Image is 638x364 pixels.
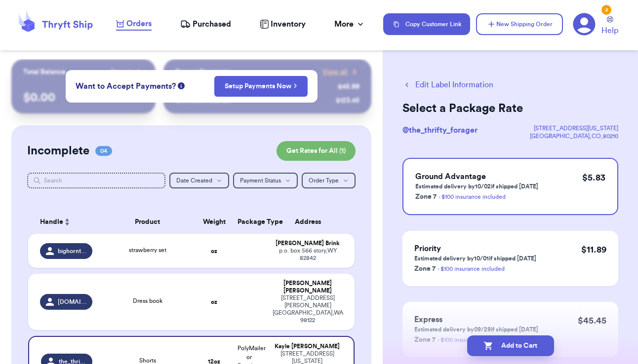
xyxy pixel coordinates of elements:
input: Search [27,173,165,188]
span: Ground Advantage [415,173,486,181]
div: [PERSON_NAME] [PERSON_NAME] [273,280,343,294]
p: $ 11.89 [581,243,606,256]
div: [STREET_ADDRESS][US_STATE] [530,124,618,132]
a: Payout [111,67,144,77]
button: Setup Payments Now [214,76,308,97]
button: Payment Status [233,173,298,188]
a: View all [322,67,359,77]
p: Total Balance [23,67,66,77]
span: bighornthrifts.2 [58,247,86,255]
th: Weight [197,210,232,234]
span: Shorts [139,358,156,364]
span: Help [601,25,618,36]
strong: oz [211,248,217,254]
div: [STREET_ADDRESS][PERSON_NAME] [GEOGRAPHIC_DATA] , WA 98122 [273,294,343,324]
p: $ 0.00 [23,90,143,106]
span: [DOMAIN_NAME] [58,298,86,306]
h2: Select a Package Rate [402,101,618,116]
th: Address [267,210,355,234]
div: More [334,18,365,30]
div: p.o. box 566 story , WY 82842 [273,247,343,262]
p: Estimated delivery by 10/01 if shipped [DATE] [414,255,536,262]
a: - $100 insurance included [438,266,505,272]
p: Recent Payments [175,67,230,77]
a: Purchased [180,18,231,30]
div: [GEOGRAPHIC_DATA] , CO , 80210 [530,132,618,140]
div: $ 123.45 [336,96,359,106]
span: Payout [111,67,132,77]
span: Zone 7 [414,265,436,272]
span: Purchased [193,18,231,30]
span: Dress book [133,298,162,304]
a: Orders [116,18,152,31]
p: $ 5.83 [582,171,605,184]
span: Priority [414,245,441,253]
span: Date Created [176,178,212,183]
p: Estimated delivery by 10/02 if shipped [DATE] [415,182,538,190]
h2: Incomplete [27,143,89,159]
span: Express [414,316,442,324]
button: Copy Customer Link [383,13,470,35]
button: Get Rates for All (1) [277,141,356,161]
a: Inventory [260,18,306,30]
a: Help [601,16,618,36]
th: Product [98,210,197,234]
div: 2 [601,5,611,15]
button: New Shipping Order [476,13,563,35]
a: Setup Payments Now [225,81,297,91]
button: Order Type [302,173,356,188]
a: - $100 insurance included [439,194,506,200]
span: Inventory [271,18,306,30]
th: Package Type [232,210,267,234]
button: Date Created [169,173,229,188]
span: Zone 7 [415,193,437,200]
div: Kayle [PERSON_NAME] [273,343,342,350]
strong: oz [211,299,217,305]
div: $ 45.99 [338,82,359,92]
span: View all [322,67,348,77]
button: Edit Label Information [402,79,493,91]
p: Estimated delivery by 09/29 if shipped [DATE] [414,326,538,333]
p: $ 45.45 [578,314,606,328]
a: 2 [573,13,596,36]
button: Add to Cart [467,335,554,356]
span: Order Type [309,178,339,183]
span: Handle [40,217,63,227]
span: strawberry set [129,247,166,253]
span: @ the_thrifty_forager [402,126,478,134]
span: Orders [126,18,152,30]
span: Payment Status [240,178,281,183]
button: Sort ascending [63,216,71,228]
span: Want to Accept Payments? [76,80,176,92]
span: 04 [95,146,112,156]
div: [PERSON_NAME] Brink [273,240,343,247]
